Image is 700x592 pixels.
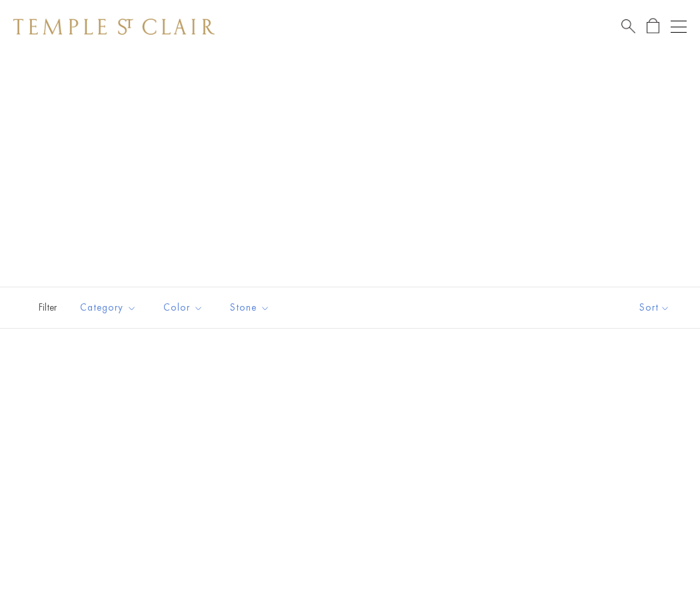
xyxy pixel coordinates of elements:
[621,18,635,35] a: Search
[70,293,147,323] button: Category
[13,19,215,35] img: Temple St. Clair
[671,19,687,35] button: Open navigation
[153,293,213,323] button: Color
[157,299,213,316] span: Color
[647,18,659,35] a: Open Shopping Bag
[220,293,280,323] button: Stone
[223,299,280,316] span: Stone
[73,299,147,316] span: Category
[609,287,700,328] button: Show sort by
